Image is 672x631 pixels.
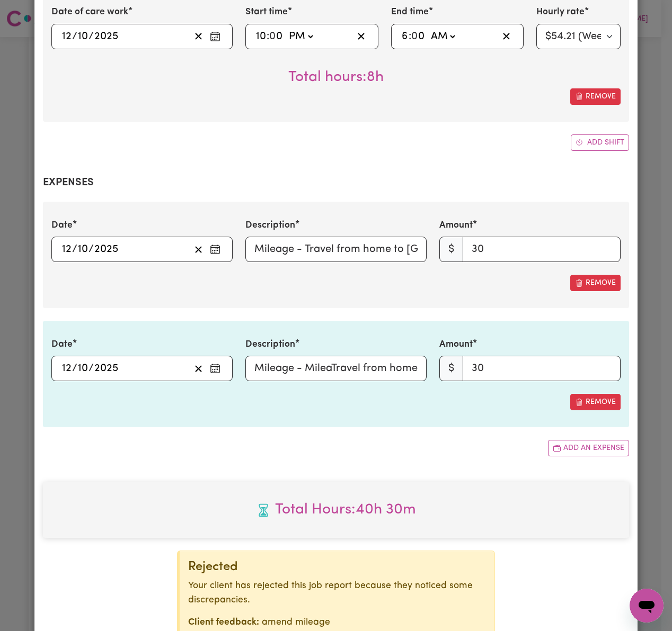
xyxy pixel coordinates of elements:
label: Description [245,219,295,232]
span: / [72,244,77,255]
p: amend mileage [188,616,486,629]
span: / [72,363,77,374]
input: Mileage - MileaTravel from home to St. Peter Chanel, Deerpark and back (30km), at a rate of $1 pe... [245,356,427,381]
input: Mileage - Travel from home to St. Peter Chanel, Deerpark and back (30km), at a rate of $1 per kil... [245,237,427,262]
button: Add another expense [548,440,629,456]
span: Rejected [188,561,238,573]
span: Total hours worked: 40 hours 30 minutes [51,499,621,521]
span: 0 [411,31,418,42]
button: Enter the date of expense [207,241,224,257]
span: / [89,31,94,42]
label: Amount [439,219,473,232]
button: Remove this expense [570,394,621,410]
label: Hourly rate [536,5,585,19]
label: Description [245,338,295,351]
label: Date of care work [51,5,128,19]
button: Enter the date of care work [207,29,224,44]
input: -- [401,29,409,44]
button: Clear date [190,360,207,376]
span: $ [439,356,463,381]
span: Total hours worked: 8 hours [288,70,384,85]
strong: Client feedback: [188,618,259,627]
button: Clear date [190,29,207,44]
input: -- [61,241,72,257]
label: Date [51,219,73,232]
button: Add another shift [571,134,629,151]
span: : [409,31,411,42]
span: : [267,31,269,42]
label: Date [51,338,73,351]
span: $ [439,237,463,262]
input: -- [77,241,89,257]
h2: Expenses [43,176,629,189]
input: ---- [94,360,119,376]
span: 0 [269,31,276,42]
label: Start time [245,5,288,19]
input: -- [61,29,72,44]
button: Enter the date of expense [207,360,224,376]
input: -- [270,29,284,44]
input: -- [412,29,426,44]
iframe: Button to launch messaging window [630,589,664,623]
span: / [89,244,94,255]
input: -- [77,29,89,44]
input: -- [61,360,72,376]
input: -- [255,29,267,44]
label: Amount [439,338,473,351]
span: / [72,31,77,42]
button: Remove this expense [570,275,621,291]
span: / [89,363,94,374]
label: End time [391,5,429,19]
button: Clear date [190,241,207,257]
button: Remove this shift [570,88,621,105]
input: ---- [94,241,119,257]
p: Your client has rejected this job report because they noticed some discrepancies. [188,579,486,607]
input: ---- [94,29,119,44]
input: -- [77,360,89,376]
